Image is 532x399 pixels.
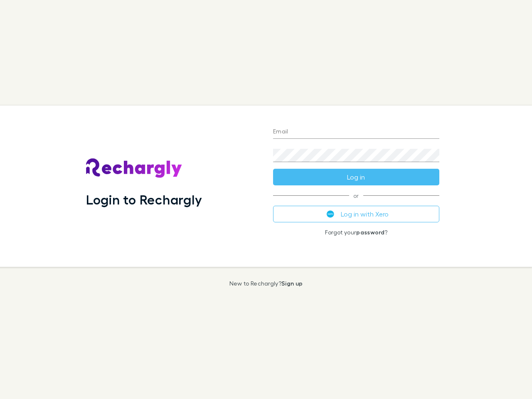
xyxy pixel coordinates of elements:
img: Rechargly's Logo [86,158,182,178]
h1: Login to Rechargly [86,192,202,207]
p: New to Rechargly? [229,280,303,287]
img: Xero's logo [327,210,334,218]
button: Log in [273,169,439,185]
a: password [356,229,384,236]
button: Log in with Xero [273,206,439,222]
span: or [273,195,439,196]
p: Forgot your ? [273,229,439,236]
a: Sign up [281,280,303,287]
